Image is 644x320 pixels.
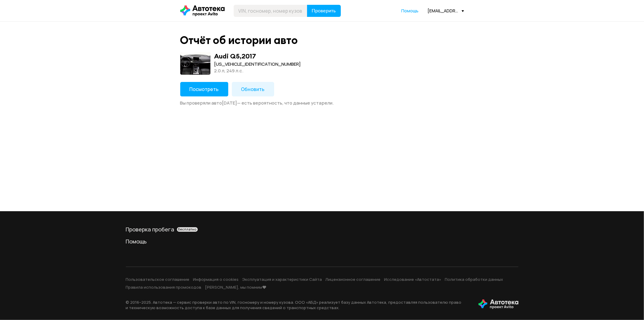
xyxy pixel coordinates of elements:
p: © 2016– 2025 . Автотека — сервис проверки авто по VIN, госномеру и номеру кузова. ООО «АБД» реали... [126,300,469,310]
a: Информация о cookies [193,277,239,282]
div: 2.0 л, 249 л.c. [214,67,301,74]
span: Проверить [312,8,336,13]
input: VIN, госномер, номер кузова [234,5,307,17]
a: [PERSON_NAME], мы помним [205,284,267,290]
a: Правила использования промокодов [126,284,202,290]
span: Посмотреть [190,86,219,93]
div: [EMAIL_ADDRESS][DOMAIN_NAME] [428,8,464,14]
div: Audi Q5 , 2017 [214,52,256,60]
div: Вы проверяли авто [DATE] — есть вероятность, что данные устарели. [180,100,464,106]
button: Посмотреть [180,82,228,96]
button: Проверить [307,5,341,17]
span: Обновить [241,86,265,93]
a: Политика обработки данных [445,277,503,282]
a: Пользовательское соглашение [126,277,190,282]
div: Проверка пробега [126,226,518,233]
a: Лицензионное соглашение [326,277,381,282]
button: Обновить [232,82,274,96]
div: [US_VEHICLE_IDENTIFICATION_NUMBER] [214,61,301,67]
img: tWS6KzJlK1XUpy65r7uaHVIs4JI6Dha8Nraz9T2hA03BhoCc4MtbvZCxBLwJIh+mQSIAkLBJpqMoKVdP8sONaFJLCz6I0+pu7... [479,300,518,309]
a: Помощь [126,238,518,245]
a: Проверка пробегабесплатно [126,226,518,233]
a: Помощь [402,8,419,14]
div: Отчёт об истории авто [180,34,298,47]
a: Эксплуатация и характеристики Сайта [242,277,322,282]
span: бесплатно [178,227,197,231]
a: Исследование «Автостата» [384,277,441,282]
